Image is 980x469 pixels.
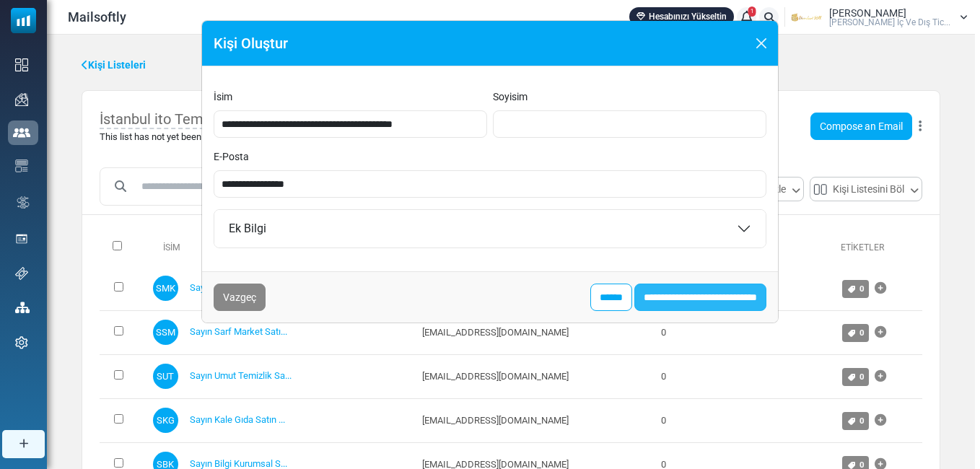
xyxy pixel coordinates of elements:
h5: Kişi Oluştur [214,32,288,54]
button: Ek Bilgi [214,210,766,247]
label: İsim [214,89,232,105]
button: Close [751,32,772,54]
label: Soyisim [493,89,528,105]
label: E-Posta [214,149,249,165]
button: Vazgeç [214,284,266,311]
